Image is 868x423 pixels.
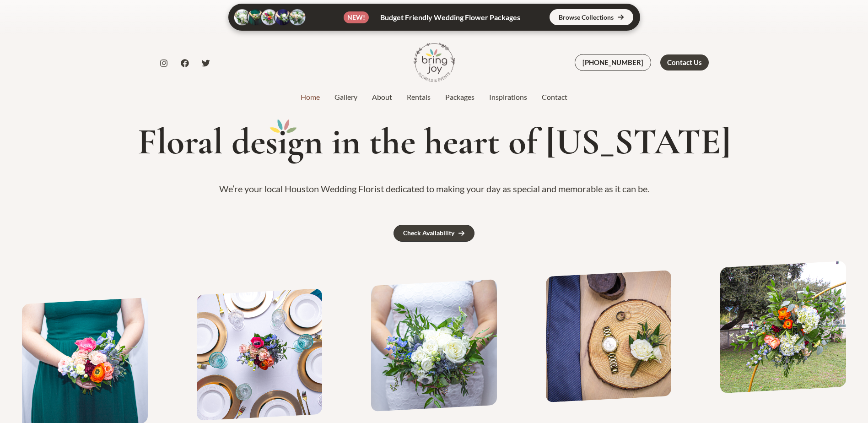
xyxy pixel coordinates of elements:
a: Facebook [181,59,189,67]
a: Home [293,92,327,103]
a: About [365,92,399,103]
a: Packages [438,92,482,103]
a: Contact Us [660,54,709,70]
nav: Site Navigation [293,90,575,104]
mark: i [278,122,287,162]
p: We’re your local Houston Wedding Florist dedicated to making your day as special and memorable as... [11,180,857,197]
a: Gallery [327,92,365,103]
a: Inspirations [482,92,534,103]
a: [PHONE_NUMBER] [575,54,651,71]
a: Instagram [160,59,168,67]
a: Rentals [399,92,438,103]
a: Check Availability [394,225,474,242]
h1: Floral des gn in the heart of [US_STATE] [11,122,857,162]
a: Twitter [202,59,210,67]
div: Check Availability [403,230,454,236]
img: Bring Joy [414,42,455,83]
a: Contact [534,92,575,103]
